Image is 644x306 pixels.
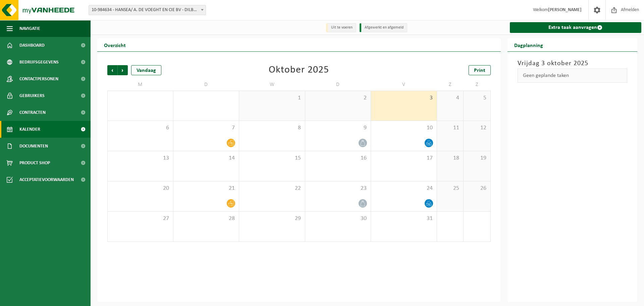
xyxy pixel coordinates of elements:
[177,124,236,132] span: 7
[19,87,45,104] span: Gebruikers
[89,5,206,15] span: 10-984634 - HANSEA/ A. DE VOEGHT EN CIE BV - DILBEEK - DILBEEK
[360,23,407,32] li: Afgewerkt en afgemeld
[19,138,48,155] span: Documenten
[111,155,170,162] span: 13
[131,65,161,75] div: Vandaag
[118,65,128,75] span: Volgende
[518,69,628,83] div: Geen geplande taken
[469,65,491,75] a: Print
[19,71,58,87] span: Contactpersonen
[467,185,487,192] span: 26
[371,79,437,91] td: V
[440,155,460,162] span: 18
[239,79,305,91] td: W
[309,155,368,162] span: 16
[548,7,582,12] strong: [PERSON_NAME]
[111,124,170,132] span: 6
[440,124,460,132] span: 11
[440,185,460,192] span: 25
[19,121,40,138] span: Kalender
[269,65,329,75] div: Oktober 2025
[177,155,236,162] span: 14
[518,58,628,69] h3: Vrijdag 3 oktober 2025
[243,155,302,162] span: 15
[19,104,46,121] span: Contracten
[305,79,371,91] td: D
[111,185,170,192] span: 20
[19,37,45,54] span: Dashboard
[111,215,170,222] span: 27
[177,215,236,222] span: 28
[19,171,74,188] span: Acceptatievoorwaarden
[107,79,173,91] td: M
[374,155,433,162] span: 17
[507,38,550,51] h2: Dagplanning
[326,23,356,32] li: Uit te voeren
[374,124,433,132] span: 10
[374,215,433,222] span: 31
[243,215,302,222] span: 29
[510,22,642,33] a: Extra taak aanvragen
[107,65,117,75] span: Vorige
[19,155,50,171] span: Product Shop
[374,185,433,192] span: 24
[309,215,368,222] span: 30
[173,79,239,91] td: D
[243,185,302,192] span: 22
[467,124,487,132] span: 12
[309,124,368,132] span: 9
[467,94,487,102] span: 5
[467,155,487,162] span: 19
[474,68,485,73] span: Print
[243,124,302,132] span: 8
[19,20,40,37] span: Navigatie
[89,5,206,15] span: 10-984634 - HANSEA/ A. DE VOEGHT EN CIE BV - DILBEEK - DILBEEK
[309,185,368,192] span: 23
[440,94,460,102] span: 4
[374,94,433,102] span: 3
[309,94,368,102] span: 2
[437,79,464,91] td: Z
[19,54,59,71] span: Bedrijfsgegevens
[464,79,490,91] td: Z
[177,185,236,192] span: 21
[97,38,132,51] h2: Overzicht
[243,94,302,102] span: 1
